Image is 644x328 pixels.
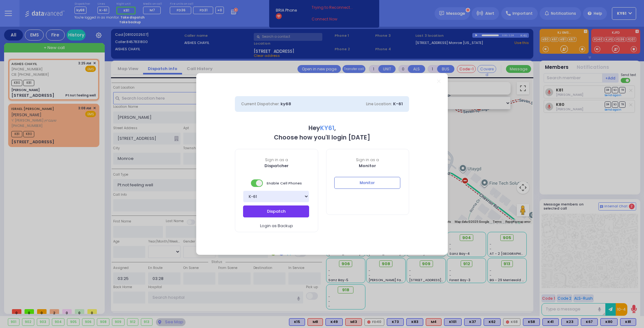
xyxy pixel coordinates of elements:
[320,124,334,132] span: KY61
[241,101,280,107] span: Current Dispatcher:
[235,157,318,163] span: Sign in as a
[366,101,392,107] span: Line Location:
[393,101,403,107] span: K-61
[308,124,336,132] b: Hey ,
[264,163,289,169] b: Dispatcher
[251,179,302,188] span: Enable Cell Phones
[334,177,400,189] button: Monitor
[359,163,376,169] b: Monitor
[326,157,409,163] span: Sign in as a
[280,101,291,107] span: ky68
[260,223,293,229] span: Login as Backup
[243,205,309,217] button: Dispatch
[274,133,370,142] b: Choose how you'll login [DATE]
[437,79,441,83] a: Close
